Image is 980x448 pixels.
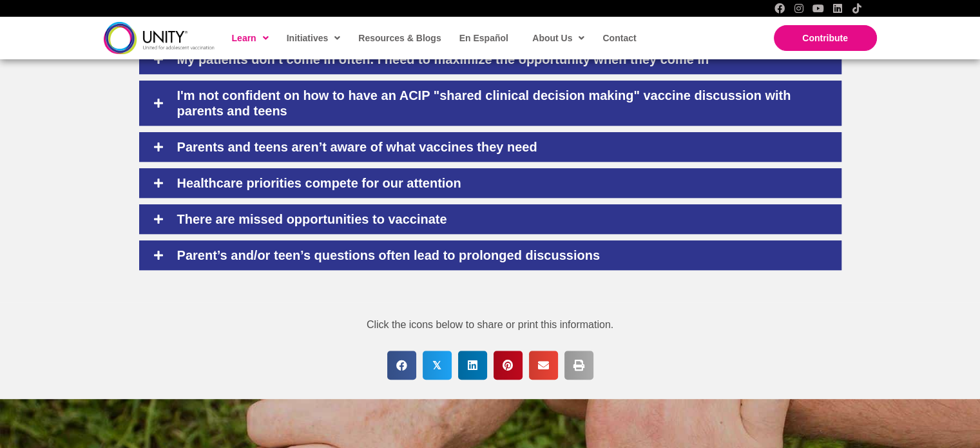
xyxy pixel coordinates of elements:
span: Contribute [802,33,848,43]
a: Resources & Blogs [352,23,446,53]
a: 𝕏 [423,351,452,380]
h4: My patients don’t come in often. I need to maximize the opportunity when they come in [164,52,828,67]
span: En Español [459,33,508,43]
h4: I'm not confident on how to have an ACIP "shared clinical decision making" vaccine discussion wit... [164,88,828,119]
a: Contact [596,23,641,53]
a: YouTube [813,3,823,14]
a: Contribute [774,25,877,51]
a: TikTok [852,3,862,14]
span: About Us [532,28,584,48]
a: Instagram [794,3,804,14]
a: Facebook [774,3,785,14]
h4: Parents and teens aren’t aware of what vaccines they need [164,139,828,155]
h4: Healthcare priorities compete for our attention [164,175,828,191]
img: unity-logo-dark [104,22,215,54]
h4: There are missed opportunities to vaccinate [164,211,828,227]
a: LinkedIn [832,3,843,14]
span: Initiatives [287,28,341,48]
a: En Español [453,23,514,53]
i: 𝕏 [432,360,441,371]
a: About Us [526,23,590,53]
span: Learn [232,28,269,48]
span: Contact [602,33,636,43]
p: Click the icons below to share or print this information. [149,315,832,335]
span: Resources & Blogs [358,33,441,43]
h4: Parent’s and/or teen’s questions often lead to prolonged discussions [164,248,828,263]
